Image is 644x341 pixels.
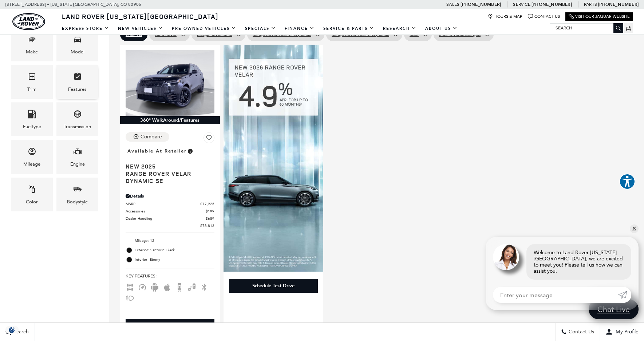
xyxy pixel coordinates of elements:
a: New Vehicles [114,22,167,35]
span: $78,813 [200,223,214,228]
a: Dealer Handling $689 [126,216,214,221]
div: BodystyleBodystyle [56,178,98,211]
a: Visit Our Jaguar Website [569,14,630,19]
section: Click to Open Cookie Consent Modal [4,326,20,334]
span: Contact Us [567,329,594,335]
a: MSRP $77,925 [126,201,214,207]
a: Accessories $199 [126,208,214,214]
a: Land Rover [US_STATE][GEOGRAPHIC_DATA] [58,12,223,21]
a: Service & Parts [319,22,379,35]
div: Mileage [23,160,40,168]
a: Finance [280,22,319,35]
span: Accessories [126,208,206,214]
button: Compare Vehicle [126,132,169,142]
div: ModelModel [56,28,98,61]
span: My Profile [613,329,639,335]
span: Sales [446,2,459,7]
span: Trim [28,70,36,85]
span: $199 [206,208,214,214]
div: Transmission [64,123,91,131]
span: Vehicle is in stock and ready for immediate delivery. Due to demand, availability is subject to c... [187,147,193,155]
span: Dealer Handling [126,216,206,221]
span: Apple Car-Play [163,284,171,289]
a: [PHONE_NUMBER] [461,1,501,7]
div: Make [26,48,38,56]
span: Range Rover Velar Dynamic SE [126,170,209,184]
button: Open user profile menu [600,323,644,341]
img: Land Rover [12,13,45,30]
div: Color [26,198,38,206]
div: Fueltype [23,123,41,131]
span: Fueltype [28,108,36,123]
div: FueltypeFueltype [11,102,53,136]
div: Compare [141,134,162,140]
div: Pricing Details - Range Rover Velar Dynamic SE [126,193,214,199]
div: MakeMake [11,28,53,61]
span: Engine [73,145,82,160]
div: ColorColor [11,178,53,211]
span: MSRP [126,201,200,207]
a: Available at RetailerNew 2025Range Rover Velar Dynamic SE [126,146,214,184]
div: MileageMileage [11,140,53,174]
span: Blind Spot Monitor [187,284,196,289]
span: Parts [584,2,597,7]
span: Make [28,33,36,48]
input: Search [550,24,623,32]
input: Enter your message [493,287,618,303]
a: [STREET_ADDRESS] • [US_STATE][GEOGRAPHIC_DATA], CO 80905 [5,2,141,7]
span: Bodystyle [73,183,82,198]
div: Engine [70,160,85,168]
div: Features [68,85,87,93]
img: Opt-Out Icon [4,326,20,334]
div: Trim [27,85,36,93]
a: EXPRESS STORE [58,22,114,35]
div: 360° WalkAround/Features [120,116,220,124]
a: Specials [241,22,280,35]
a: Pre-Owned Vehicles [167,22,241,35]
a: [PHONE_NUMBER] [598,1,639,7]
div: FeaturesFeatures [56,65,98,99]
a: Research [379,22,421,35]
a: About Us [421,22,462,35]
a: Hours & Map [488,14,522,19]
span: Fog Lights [126,295,134,300]
span: $77,925 [200,201,214,207]
div: Model [71,48,84,56]
span: Features [73,70,82,85]
img: 2025 Land Rover Range Rover Velar Dynamic SE [126,50,214,117]
button: Save Vehicle [204,132,214,146]
div: EngineEngine [56,140,98,174]
span: Exterior: Santorini Black [135,247,214,254]
span: New 2025 [126,163,209,170]
li: Mileage: 12 [126,236,214,245]
a: Submit [618,287,631,303]
nav: Main Navigation [58,22,462,35]
a: Contact Us [528,14,560,19]
button: Explore your accessibility options [619,174,635,190]
aside: Accessibility Help Desk [619,174,635,191]
div: Schedule Test Drive [252,283,295,289]
span: Model [73,33,82,48]
span: Color [28,183,36,198]
span: Bluetooth [200,284,209,289]
span: Key Features : [126,272,214,280]
span: Mileage [28,145,36,160]
span: Backup Camera [175,284,184,289]
span: $689 [206,216,214,221]
div: Bodystyle [67,198,88,206]
span: Android Auto [150,284,159,289]
div: TrimTrim [11,65,53,99]
span: Adaptive Cruise Control [138,284,147,289]
img: Agent profile photo [493,244,519,270]
div: Schedule Test Drive [229,279,318,293]
span: Land Rover [US_STATE][GEOGRAPHIC_DATA] [62,12,218,21]
span: Transmission [73,108,82,123]
div: Welcome to Land Rover [US_STATE][GEOGRAPHIC_DATA], we are excited to meet you! Please tell us how... [526,244,631,280]
span: Available at Retailer [127,147,187,155]
span: Service [513,2,530,7]
span: Interior: Ebony [135,256,214,263]
a: land-rover [12,13,45,30]
span: AWD [126,284,134,289]
div: TransmissionTransmission [56,102,98,136]
a: $78,813 [126,223,214,228]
